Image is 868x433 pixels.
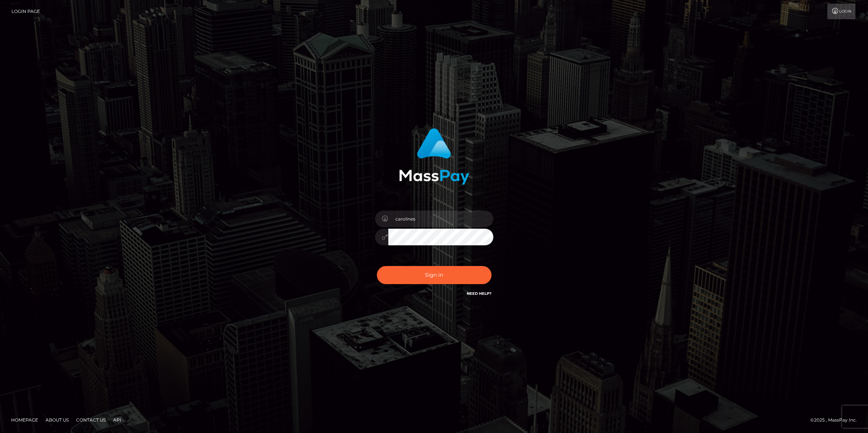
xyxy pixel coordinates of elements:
[810,416,862,424] div: © 2025 , MassPay Inc.
[8,414,41,426] a: Homepage
[73,414,109,426] a: Contact Us
[43,414,72,426] a: About Us
[110,414,124,426] a: API
[377,266,492,284] button: Sign in
[11,4,40,19] a: Login Page
[388,211,493,227] input: Username...
[827,4,855,19] a: Login
[399,128,469,185] img: MassPay Login
[467,291,492,296] a: Need Help?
